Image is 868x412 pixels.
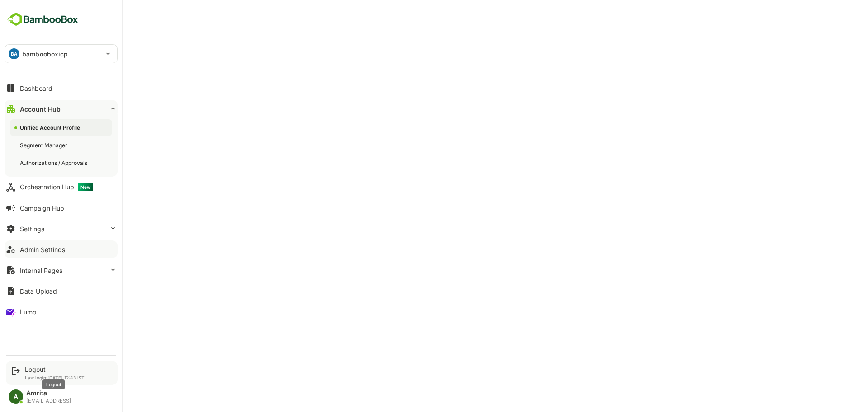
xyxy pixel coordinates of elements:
img: BambooboxFullLogoMark.5f36c76dfaba33ec1ec1367b70bb1252.svg [5,11,81,28]
span: New [78,183,93,191]
div: Admin Settings [20,246,65,253]
div: Segment Manager [20,141,69,149]
div: [EMAIL_ADDRESS] [26,398,71,404]
div: Lumo [20,308,36,316]
button: Account Hub [5,100,118,118]
button: Admin Settings [5,240,118,258]
button: Internal Pages [5,261,118,279]
div: Settings [20,225,44,233]
div: Data Upload [20,287,57,295]
div: Campaign Hub [20,204,64,212]
div: BAbambooboxicp [5,45,117,63]
button: Orchestration HubNew [5,178,118,196]
div: Orchestration Hub [20,183,93,191]
p: bambooboxicp [22,49,68,59]
div: Authorizations / Approvals [20,159,89,167]
div: Dashboard [20,84,52,92]
div: Unified Account Profile [20,124,82,131]
div: Logout [25,365,85,373]
button: Lumo [5,303,118,321]
div: BA [9,48,19,59]
button: Dashboard [5,79,118,97]
div: Account Hub [20,105,61,113]
div: Internal Pages [20,267,62,274]
button: Campaign Hub [5,199,118,217]
div: Amrita [26,389,71,397]
div: A [9,389,23,404]
button: Settings [5,220,118,238]
p: Last login: [DATE] 12:43 IST [25,375,85,380]
button: Data Upload [5,282,118,300]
